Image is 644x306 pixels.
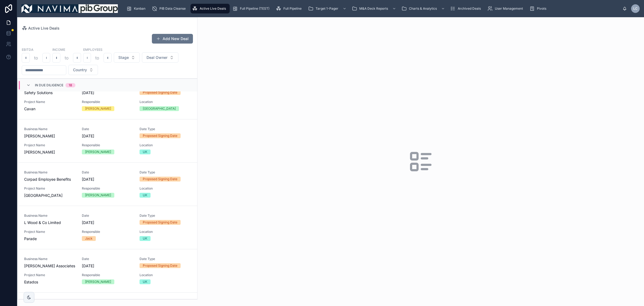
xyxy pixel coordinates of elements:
[82,214,133,218] span: Date
[24,236,75,241] span: Parade
[52,47,65,52] label: Income
[95,55,99,61] p: to
[82,186,133,191] span: Responsible
[85,193,111,198] div: [PERSON_NAME]
[18,249,197,292] a: Business Name[PERSON_NAME] AssociatesDate[DATE]Date TypeProposed Signing DateProject NameEstadosR...
[24,177,75,182] span: Corpad Employee Benefits
[24,106,75,112] span: Cavan
[143,106,176,111] div: [GEOGRAPHIC_DATA]
[85,236,93,241] div: Jack
[118,55,129,60] span: Stage
[143,263,177,268] div: Proposed Signing Date
[22,26,60,31] a: Active Live Deals
[316,6,338,11] span: Target 1-Pager
[24,214,75,218] span: Business Name
[495,6,523,11] span: User Management
[152,34,193,44] button: Add New Deal
[458,6,481,11] span: Archived Deals
[231,4,273,13] a: Full Pipeline (TEST)
[24,150,75,155] span: [PERSON_NAME]
[143,177,177,182] div: Proposed Signing Date
[140,230,191,234] span: Location
[82,257,133,261] span: Date
[24,133,75,139] span: [PERSON_NAME]
[122,3,623,15] div: scrollable content
[82,143,133,147] span: Responsible
[82,127,133,131] span: Date
[83,47,103,52] label: Employees
[82,100,133,104] span: Responsible
[143,150,147,154] div: UK
[134,6,145,11] span: Kanban
[283,6,302,11] span: Full Pipeline
[274,4,305,13] a: Full Pipeline
[359,6,388,11] span: M&A Deck Reports
[200,6,226,11] span: Active Live Deals
[68,65,98,75] button: Select Button
[82,90,133,95] span: [DATE]
[69,83,72,87] div: 18
[191,4,230,13] a: Active Live Deals
[159,6,186,11] span: PIB Data Cleanse
[143,220,177,225] div: Proposed Signing Date
[140,273,191,277] span: Location
[24,186,75,191] span: Project Name
[140,214,191,218] span: Date Type
[82,170,133,175] span: Date
[82,177,133,182] span: [DATE]
[85,106,111,111] div: [PERSON_NAME]
[240,6,269,11] span: Full Pipeline (TEST)
[82,133,133,139] span: [DATE]
[125,4,149,13] a: Kanban
[28,26,60,31] span: Active Live Deals
[82,263,133,269] span: [DATE]
[306,4,349,13] a: Target 1-Pager
[24,100,75,104] span: Project Name
[24,263,75,269] span: [PERSON_NAME] Associates
[22,47,34,52] label: EBITDA
[24,127,75,131] span: Business Name
[24,257,75,261] span: Business Name
[73,67,87,73] span: Country
[486,4,527,13] a: User Management
[82,220,133,225] span: [DATE]
[143,193,147,198] div: UK
[24,193,75,198] span: [GEOGRAPHIC_DATA]
[24,230,75,234] span: Project Name
[114,52,140,63] button: Select Button
[85,150,111,154] div: [PERSON_NAME]
[147,55,167,60] span: Deal Owner
[633,6,638,11] span: LC
[34,55,38,61] p: to
[143,279,147,284] div: UK
[537,6,546,11] span: Pivots
[18,162,197,206] a: Business NameCorpad Employee BenefitsDate[DATE]Date TypeProposed Signing DateProject Name[GEOGRAP...
[24,170,75,175] span: Business Name
[140,257,191,261] span: Date Type
[65,55,69,61] p: to
[18,76,197,119] a: Business NameSafety SolutionsDate[DATE]Date TypeProposed Signing DateProject NameCavanResponsible...
[24,90,75,95] span: Safety Solutions
[18,119,197,162] a: Business Name[PERSON_NAME]Date[DATE]Date TypeProposed Signing DateProject Name[PERSON_NAME]Respon...
[140,170,191,175] span: Date Type
[150,4,189,13] a: PIB Data Cleanse
[24,279,75,285] span: Estados
[85,279,111,284] div: [PERSON_NAME]
[143,133,177,138] div: Proposed Signing Date
[24,220,75,225] span: L Wood & Co Limited
[24,143,75,147] span: Project Name
[18,206,197,249] a: Business NameL Wood & Co LimitedDate[DATE]Date TypeProposed Signing DateProject NameParadeRespons...
[449,4,485,13] a: Archived Deals
[140,143,191,147] span: Location
[140,127,191,131] span: Date Type
[142,52,178,63] button: Select Button
[143,90,177,95] div: Proposed Signing Date
[400,4,448,13] a: Charts & Analytics
[82,273,133,277] span: Responsible
[82,230,133,234] span: Responsible
[35,83,63,87] span: In Due Diligence
[350,4,399,13] a: M&A Deck Reports
[143,236,147,241] div: UK
[140,100,191,104] span: Location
